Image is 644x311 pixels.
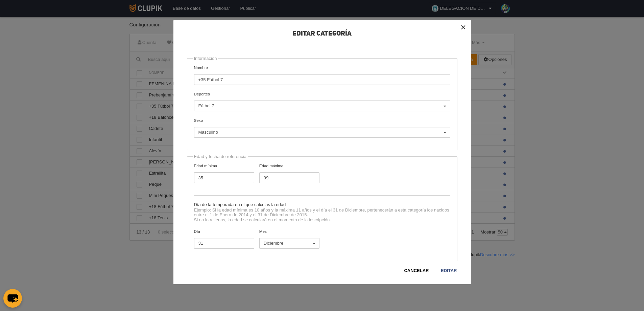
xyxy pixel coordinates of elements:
a: Editar [440,267,457,274]
div: Información [193,55,218,62]
button: Sexo [194,127,450,138]
label: Día [191,228,257,249]
label: Sexo [194,117,450,138]
div: Ejemplo: Si la edad mínima es 10 años y la máxima 11 años y el día el 31 de Diciembre, pertenecer... [194,208,450,228]
label: Edad máxima [257,163,322,183]
div: Día de la temporada en el que calculas la edad [194,202,450,208]
input: Día [194,238,254,249]
span: Masculino [198,129,443,135]
input: Edad máxima [259,172,319,183]
span: Fútbol 7 [198,103,443,109]
label: Mes [257,228,322,249]
button: Deportes [194,101,450,111]
input: Edad mínima [194,172,254,183]
button: × [456,20,471,35]
span: Diciembre [264,240,312,246]
h2: Editar Categoría [173,30,471,48]
a: Cancelar [404,267,429,274]
button: chat-button [3,289,22,308]
div: Edad y fecha de referencia [193,154,248,160]
button: Mes [259,238,319,249]
input: Nombre [194,74,450,85]
label: Deportes [194,91,450,111]
label: Nombre [194,65,450,85]
label: Edad mínima [191,163,257,183]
